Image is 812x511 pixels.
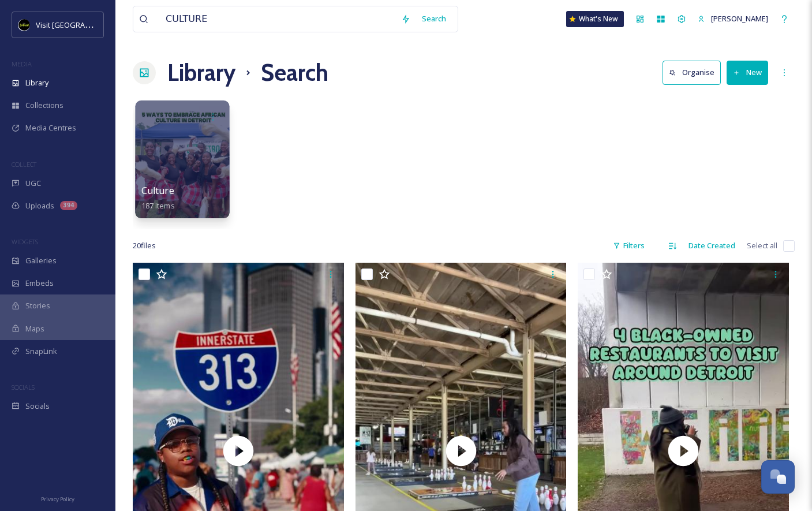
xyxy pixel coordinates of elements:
[133,240,156,251] span: 20 file s
[12,160,36,169] span: COLLECT
[25,200,54,211] span: Uploads
[711,13,768,24] span: [PERSON_NAME]
[60,201,77,210] div: 394
[25,278,54,289] span: Embeds
[25,255,57,266] span: Galleries
[25,300,50,311] span: Stories
[25,100,63,111] span: Collections
[761,460,795,494] button: Open Chat
[141,184,174,197] span: Culture
[41,491,74,505] a: Privacy Policy
[683,234,741,257] div: Date Created
[18,19,30,31] img: VISIT%20DETROIT%20LOGO%20-%20BLACK%20BACKGROUND.png
[261,55,328,90] h1: Search
[25,77,48,88] span: Library
[12,59,32,68] span: MEDIA
[25,323,44,334] span: Maps
[747,240,777,251] span: Select all
[36,19,125,30] span: Visit [GEOGRAPHIC_DATA]
[25,346,57,357] span: SnapLink
[25,401,50,412] span: Socials
[25,178,41,189] span: UGC
[727,61,768,84] button: New
[25,122,76,133] span: Media Centres
[607,234,650,257] div: Filters
[663,61,721,84] button: Organise
[566,11,624,27] a: What's New
[141,185,175,211] a: Culture187 items
[416,8,452,30] div: Search
[12,383,35,391] span: SOCIALS
[692,8,774,30] a: [PERSON_NAME]
[167,55,235,90] a: Library
[12,237,38,246] span: WIDGETS
[41,495,74,503] span: Privacy Policy
[141,200,175,210] span: 187 items
[160,6,395,32] input: Search your library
